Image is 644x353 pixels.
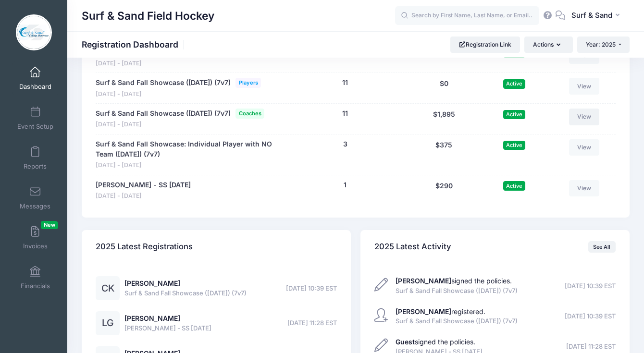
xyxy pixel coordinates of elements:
[569,180,600,196] a: View
[96,319,120,328] a: LG
[96,311,120,335] div: LG
[96,59,265,68] span: [DATE] - [DATE]
[503,181,525,190] span: Active
[396,307,485,316] a: [PERSON_NAME]registered.
[24,162,47,170] span: Reports
[235,78,261,88] span: Players
[343,139,347,149] button: 3
[124,289,247,298] span: Surf & Sand Fall Showcase ([DATE]) (7v7)
[450,37,520,53] a: Registration Link
[96,180,191,190] a: [PERSON_NAME] - SS [DATE]
[342,78,348,88] button: 11
[96,120,264,129] span: [DATE] - [DATE]
[396,277,512,285] a: [PERSON_NAME]signed the policies.
[16,14,52,50] img: Surf & Sand Field Hockey
[586,41,616,48] span: Year: 2025
[82,5,214,27] h1: Surf & Sand Field Hockey
[396,277,451,285] strong: [PERSON_NAME]
[96,109,231,119] a: Surf & Sand Fall Showcase ([DATE]) (7v7)
[396,338,415,346] strong: Guest
[396,307,451,316] strong: [PERSON_NAME]
[408,78,480,98] div: $0
[569,109,600,125] a: View
[124,279,180,287] a: [PERSON_NAME]
[12,221,58,255] a: InvoicesNew
[12,101,58,135] a: Event Setup
[23,242,48,250] span: Invoices
[21,282,50,290] span: Financials
[20,202,50,210] span: Messages
[408,109,480,129] div: $1,895
[395,6,539,25] input: Search by First Name, Last Name, or Email...
[96,78,231,88] a: Surf & Sand Fall Showcase ([DATE]) (7v7)
[96,276,120,300] div: CK
[12,181,58,215] a: Messages
[287,318,337,328] span: [DATE] 11:28 EST
[96,90,261,99] span: [DATE] - [DATE]
[577,37,630,53] button: Year: 2025
[566,342,616,352] span: [DATE] 11:28 EST
[408,48,480,68] div: $0
[12,141,58,175] a: Reports
[96,161,278,170] span: [DATE] - [DATE]
[82,39,186,49] h1: Registration Dashboard
[17,122,53,131] span: Event Setup
[19,83,51,91] span: Dashboard
[124,324,211,333] span: [PERSON_NAME] - SS [DATE]
[235,109,264,119] span: Coaches
[12,261,58,294] a: Financials
[96,233,193,261] h4: 2025 Latest Registrations
[124,314,180,322] a: [PERSON_NAME]
[569,139,600,156] a: View
[503,79,525,88] span: Active
[96,139,278,159] a: Surf & Sand Fall Showcase: Individual Player with NO Team ([DATE]) (7v7)
[503,110,525,119] span: Active
[408,139,480,170] div: $375
[41,221,58,229] span: New
[342,109,348,119] button: 11
[286,284,337,293] span: [DATE] 10:39 EST
[565,5,630,27] button: Surf & Sand
[96,285,120,293] a: CK
[565,312,616,321] span: [DATE] 10:39 EST
[396,338,475,346] a: Guestsigned the policies.
[408,180,480,201] div: $290
[96,192,191,201] span: [DATE] - [DATE]
[569,78,600,94] a: View
[565,281,616,291] span: [DATE] 10:39 EST
[396,316,518,326] span: Surf & Sand Fall Showcase ([DATE]) (7v7)
[374,233,451,261] h4: 2025 Latest Activity
[571,10,612,21] span: Surf & Sand
[344,180,347,190] button: 1
[588,241,616,253] a: See All
[396,286,518,296] span: Surf & Sand Fall Showcase ([DATE]) (7v7)
[503,141,525,150] span: Active
[12,61,58,95] a: Dashboard
[524,37,572,53] button: Actions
